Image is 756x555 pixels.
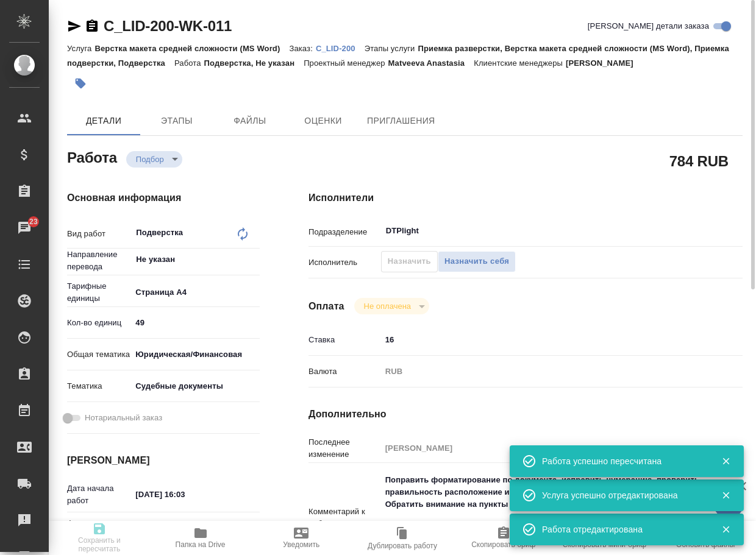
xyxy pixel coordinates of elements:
p: Проектный менеджер [304,58,388,68]
div: Подбор [126,151,182,168]
p: Общая тематика [67,348,131,361]
div: Судебные документы [131,376,260,397]
span: Папка на Drive [176,540,226,549]
p: C_LID-200 [316,44,365,53]
p: Подверстка, Не указан [204,58,304,68]
p: [PERSON_NAME] [566,58,643,68]
p: Тарифные единицы [67,280,131,305]
button: Дублировать работу [352,521,453,555]
p: Услуга [67,44,94,53]
span: Назначить себя [444,255,509,269]
h4: Исполнители [308,191,743,205]
h2: Работа [67,146,117,168]
button: Закрыть [713,524,738,535]
span: Уведомить [283,540,319,549]
p: Этапы услуги [365,44,418,53]
p: Дата начала работ [67,483,131,507]
span: Сохранить и пересчитать [56,536,143,553]
p: Тематика [67,380,131,392]
input: ✎ Введи что-нибудь [131,486,238,503]
span: Нотариальный заказ [85,412,162,424]
div: Подбор [354,298,429,314]
button: Закрыть [713,456,738,467]
h4: Основная информация [67,191,260,205]
span: [PERSON_NAME] детали заказа [588,20,709,32]
p: Приемка разверстки, Верстка макета средней сложности (MS Word), Приемка подверстки, Подверстка [67,44,729,68]
span: Детали [74,113,133,129]
a: C_LID-200-WK-011 [104,18,232,34]
button: Не оплачена [360,301,415,311]
button: Подбор [132,154,168,164]
button: Скопировать бриф [453,521,554,555]
button: Папка на Drive [150,521,251,555]
div: Работа отредактирована [542,523,703,536]
button: Добавить тэг [67,70,94,97]
p: Клиентские менеджеры [474,58,566,68]
p: Исполнитель [308,256,381,269]
input: ✎ Введи что-нибудь [381,331,707,348]
button: Уведомить [251,521,352,555]
p: Работа [174,58,204,68]
button: Сохранить и пересчитать [49,521,150,555]
button: Open [253,258,255,261]
p: Кол-во единиц [67,317,131,329]
div: RUB [381,361,707,382]
h4: Оплата [308,299,344,314]
p: Заказ: [289,44,315,53]
p: Matveeva Anastasia [388,58,474,68]
button: Назначить себя [438,251,516,272]
p: Вид работ [67,228,131,240]
span: Этапы [148,113,206,129]
input: Пустое поле [381,439,707,457]
input: ✎ Введи что-нибудь [131,314,260,331]
div: Услуга успешно отредактирована [542,489,703,501]
p: Направление перевода [67,249,131,273]
button: Open [700,230,702,232]
p: Комментарий к работе [308,506,381,530]
span: Дублировать работу [368,542,437,550]
p: Последнее изменение [308,436,381,461]
span: Оценки [294,113,352,129]
span: Скопировать бриф [471,540,535,549]
h2: 784 RUB [669,150,729,171]
button: Закрыть [713,490,738,501]
button: Скопировать ссылку для ЯМессенджера [67,19,82,34]
a: 23 [3,213,46,243]
div: Работа успешно пересчитана [542,455,703,467]
p: Ставка [308,334,381,346]
span: 23 [22,216,45,228]
div: Страница А4 [131,282,260,303]
p: Валюта [308,366,381,378]
button: Скопировать ссылку [85,19,99,34]
h4: Дополнительно [308,407,743,422]
p: Факт. дата начала работ [67,517,131,542]
span: Файлы [221,113,279,129]
a: C_LID-200 [316,43,365,53]
p: Подразделение [308,226,381,238]
h4: [PERSON_NAME] [67,453,260,468]
div: Юридическая/Финансовая [131,344,260,365]
p: Верстка макета средней сложности (MS Word) [94,44,289,53]
span: Приглашения [367,113,435,129]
